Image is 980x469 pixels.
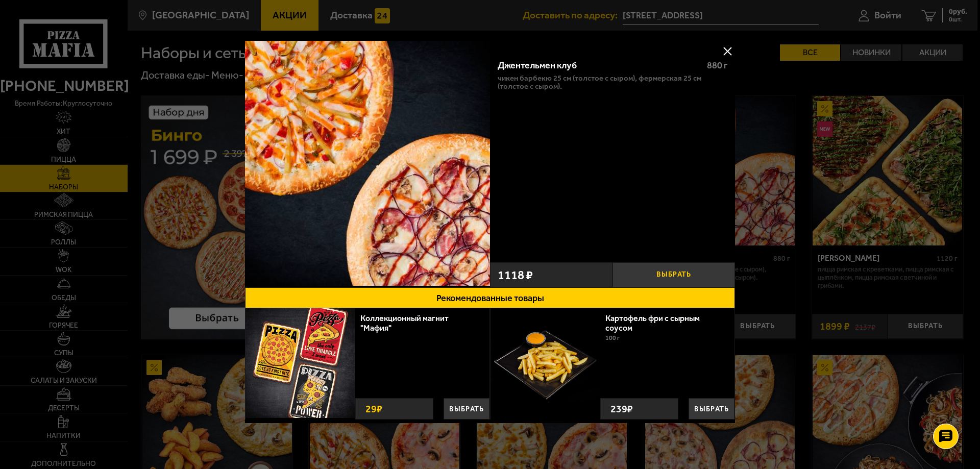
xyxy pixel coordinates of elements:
a: Коллекционный магнит "Мафия" [360,313,449,333]
span: 880 г [707,60,727,71]
button: Выбрать [444,398,489,419]
div: Джентельмен клуб [498,60,698,71]
button: Выбрать [612,262,735,287]
span: 100 г [605,334,620,341]
a: Картофель фри с сырным соусом [605,313,700,333]
a: Джентельмен клуб [245,41,490,287]
button: Выбрать [689,398,734,419]
img: Джентельмен клуб [245,41,490,286]
p: Чикен Барбекю 25 см (толстое с сыром), Фермерская 25 см (толстое с сыром). [498,74,727,90]
strong: 239 ₽ [608,399,635,419]
button: Рекомендованные товары [245,287,735,308]
strong: 29 ₽ [363,399,385,419]
span: 1118 ₽ [498,269,533,281]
